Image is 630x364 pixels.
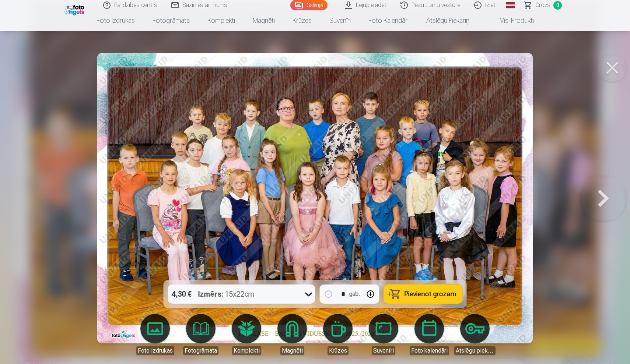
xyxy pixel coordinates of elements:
div: Foto kalendāri [410,346,449,355]
a: Atslēgu piekariņi [454,314,496,355]
a: Fotogrāmata [144,10,199,31]
div: 15x22cm [198,285,255,304]
div: gab. [349,290,360,298]
div: 4,30 € [168,285,195,304]
a: Fotogrāmata [180,314,221,355]
span: 0 [553,1,562,10]
a: Suvenīri [363,314,404,355]
div: Suvenīri [372,346,395,355]
strong: Izmērs : [198,289,224,299]
div: Atslēgu piekariņi [454,346,496,355]
div: Komplekti [232,346,261,355]
div: Magnēti [280,346,304,355]
a: Magnēti [244,10,284,31]
a: Suvenīri [321,10,360,31]
a: Foto kalendāri [409,314,450,355]
a: Atslēgu piekariņi [417,10,479,31]
a: Magnēti [272,314,313,355]
div: Foto izdrukas [136,346,174,355]
a: Krūzes [317,314,358,355]
img: /fa1 [64,3,86,15]
span: Grozs [535,1,550,10]
a: Foto izdrukas [134,314,176,355]
a: Foto kalendāri [360,10,417,31]
span: Pievienot grozam [405,291,456,297]
div: Krūzes [328,346,349,355]
a: Krūzes [284,10,321,31]
a: Visi produkti [479,10,543,31]
button: Pievienot grozam [384,285,462,304]
a: Komplekti [199,10,244,31]
a: Komplekti [226,314,267,355]
a: Foto izdrukas [88,10,144,31]
div: Fotogrāmata [183,346,218,355]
